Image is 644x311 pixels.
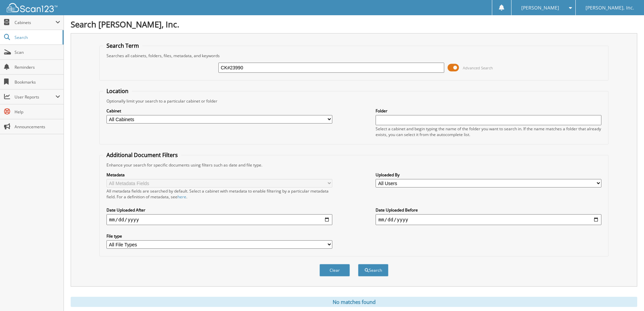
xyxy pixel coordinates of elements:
[106,108,332,114] label: Cabinet
[177,194,186,200] a: here
[103,42,142,49] legend: Search Term
[376,108,601,114] label: Folder
[15,35,59,40] span: Search
[103,53,605,59] div: Searches all cabinets, folders, files, metadata, and keywords
[319,264,350,276] button: Clear
[15,20,55,25] span: Cabinets
[106,172,332,178] label: Metadata
[7,3,57,12] img: scan123-logo-white.svg
[15,124,60,130] span: Announcements
[586,6,634,10] span: [PERSON_NAME], Inc.
[15,64,60,70] span: Reminders
[358,264,388,276] button: Search
[103,98,605,104] div: Optionally limit your search to a particular cabinet or folder
[15,94,55,100] span: User Reports
[71,19,637,30] h1: Search [PERSON_NAME], Inc.
[103,87,132,95] legend: Location
[15,79,60,85] span: Bookmarks
[376,126,601,137] div: Select a cabinet and begin typing the name of the folder you want to search in. If the name match...
[521,6,559,10] span: [PERSON_NAME]
[71,297,637,307] div: No matches found
[103,162,605,168] div: Enhance your search for specific documents using filters such as date and file type.
[103,151,181,159] legend: Additional Document Filters
[15,109,60,115] span: Help
[463,65,493,70] span: Advanced Search
[106,214,332,225] input: start
[376,214,601,225] input: end
[106,188,332,200] div: All metadata fields are searched by default. Select a cabinet with metadata to enable filtering b...
[376,207,601,213] label: Date Uploaded Before
[106,207,332,213] label: Date Uploaded After
[106,233,332,239] label: File type
[15,49,60,55] span: Scan
[376,172,601,178] label: Uploaded By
